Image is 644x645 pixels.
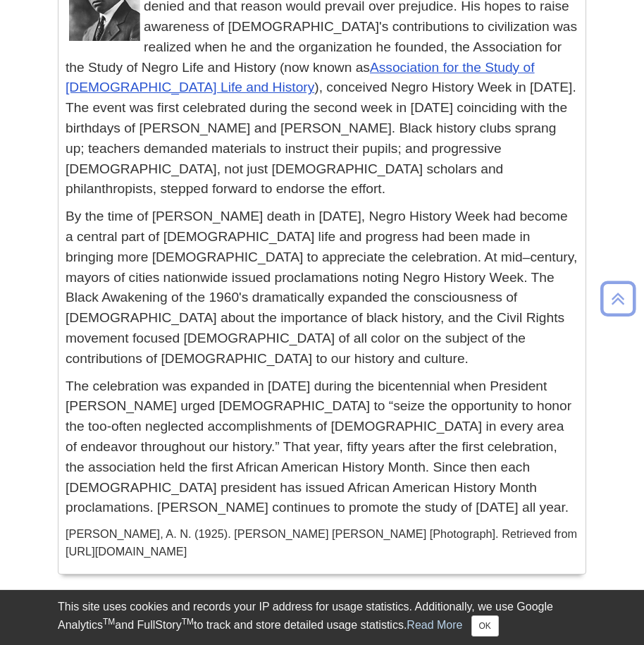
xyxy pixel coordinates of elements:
button: Close [471,615,499,637]
a: Back to Top [595,289,640,308]
p: By the time of [PERSON_NAME] death in [DATE], Negro History Week had become a central part of [DE... [66,207,578,369]
sup: TM [103,617,115,627]
a: Association for the Study of [DEMOGRAPHIC_DATA] Life and History [66,60,535,95]
sup: TM [182,617,194,627]
p: The celebration was expanded in [DATE] during the bicentennial when President [PERSON_NAME] urged... [66,376,578,519]
a: Read More [407,619,462,631]
p: [PERSON_NAME], A. N. (1925). [PERSON_NAME] [PERSON_NAME] [Photograph]. Retrieved from [URL][DOMAI... [66,525,578,560]
div: This site uses cookies and records your IP address for usage statistics. Additionally, we use Goo... [58,598,586,637]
